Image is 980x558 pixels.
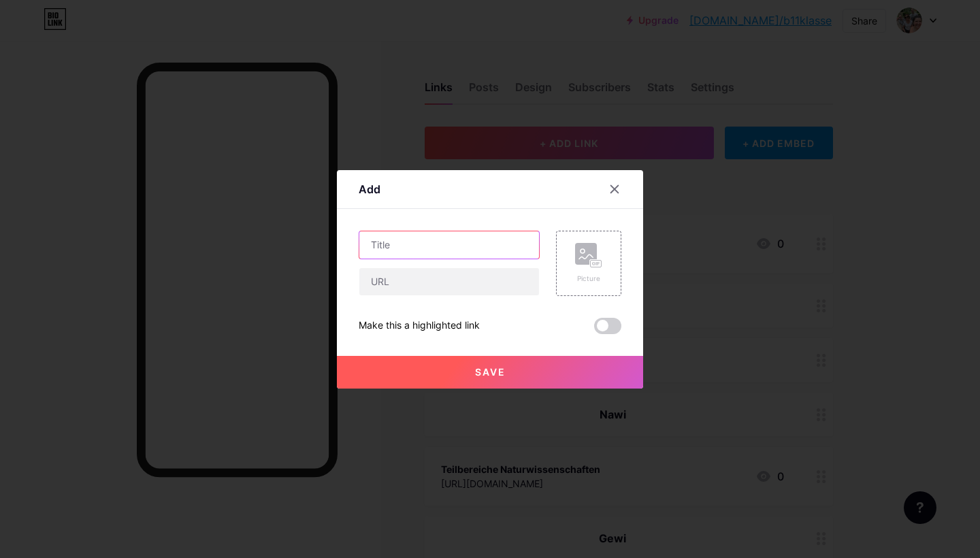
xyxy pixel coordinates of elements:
[575,274,602,284] div: Picture
[359,318,480,334] div: Make this a highlighted link
[359,231,539,259] input: Title
[475,366,506,378] span: Save
[359,181,380,197] div: Add
[337,356,643,389] button: Save
[359,268,539,295] input: URL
